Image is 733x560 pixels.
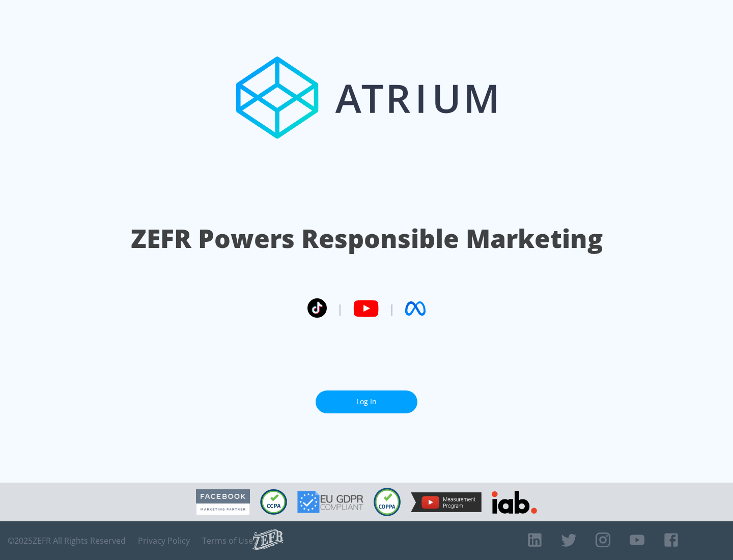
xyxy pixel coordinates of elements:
img: IAB [492,491,537,514]
a: Log In [316,390,417,413]
span: | [389,301,395,316]
h1: ZEFR Powers Responsible Marketing [131,221,603,256]
a: Privacy Policy [138,536,190,546]
img: GDPR Compliant [297,491,363,513]
span: © 2025 ZEFR All Rights Reserved [8,536,126,546]
a: Terms of Use [202,536,253,546]
img: Facebook Marketing Partner [196,489,250,515]
img: COPPA Compliant [374,488,401,516]
img: CCPA Compliant [260,489,287,515]
span: | [337,301,343,316]
img: YouTube Measurement Program [411,492,482,512]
